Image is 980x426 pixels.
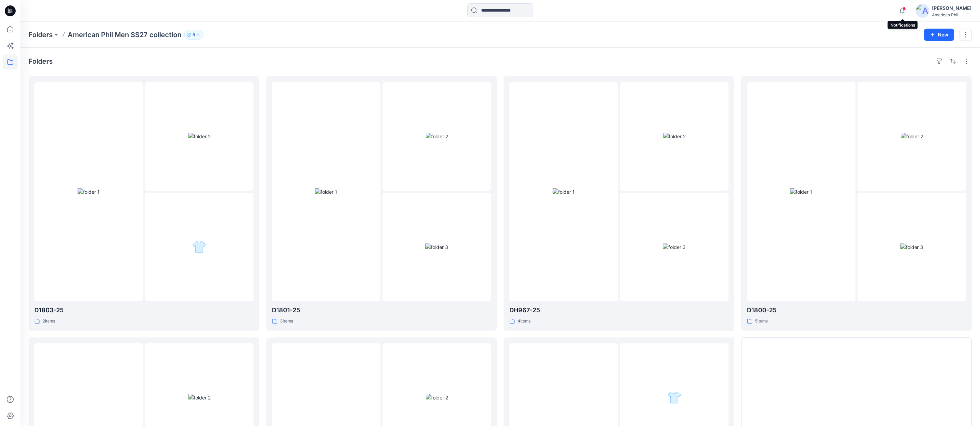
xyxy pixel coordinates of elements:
p: D1800-25 [747,305,966,315]
img: folder 3 [900,243,923,251]
img: folder 2 [667,391,681,405]
img: folder 2 [426,133,448,140]
a: folder 1folder 2folder 3D1801-253items [266,76,497,331]
img: folder 2 [188,394,211,401]
button: New [924,29,954,41]
h4: Folders [29,57,53,65]
img: folder 2 [901,133,923,140]
p: D1803-25 [34,305,254,315]
img: folder 3 [192,240,206,254]
p: 5 items [755,318,768,325]
p: 4 items [518,318,530,325]
p: American Phil Men SS27 collection [68,30,181,40]
img: folder 2 [663,133,686,140]
p: 5 [193,31,195,38]
p: DH967-25 [509,305,729,315]
a: folder 1folder 2folder 3D1803-252items [29,76,259,331]
p: D1801-25 [272,305,491,315]
img: folder 2 [426,394,448,401]
button: 5 [184,30,203,40]
img: folder 3 [663,243,686,251]
p: 3 items [280,318,293,325]
img: folder 1 [78,188,100,195]
div: American Phil [932,12,971,17]
img: avatar [916,4,929,18]
a: folder 1folder 2folder 3DH967-254items [504,76,734,331]
img: folder 1 [790,188,812,195]
img: folder 2 [188,133,211,140]
img: folder 1 [315,188,337,195]
img: folder 3 [425,243,448,251]
a: Folders [29,30,53,40]
div: [PERSON_NAME] [932,4,971,12]
a: folder 1folder 2folder 3D1800-255items [741,76,972,331]
p: 2 items [43,318,55,325]
img: folder 1 [553,188,575,195]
